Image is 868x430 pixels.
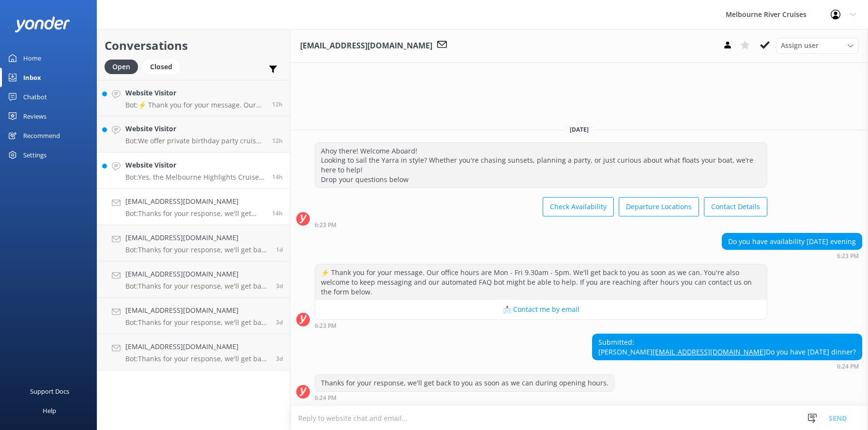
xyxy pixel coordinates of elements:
[837,253,859,259] strong: 6:23 PM
[143,60,180,74] div: Closed
[125,137,265,145] p: Bot: We offer private birthday party cruises for all ages, perfect for celebrating on the Yarra R...
[125,88,265,98] h4: Website Visitor
[276,246,283,254] span: Sep 15 2025 12:47am (UTC +10:00) Australia/Sydney
[97,225,290,261] a: [EMAIL_ADDRESS][DOMAIN_NAME]Bot:Thanks for your response, we'll get back to you as soon as we can...
[315,264,767,300] div: ⚡ Thank you for your message. Our office hours are Mon - Fri 9.30am - 5pm. We'll get back to you ...
[315,375,614,391] div: Thanks for your response, we'll get back to you as soon as we can during opening hours.
[105,61,143,72] a: Open
[23,107,46,126] div: Reviews
[300,40,432,52] h3: [EMAIL_ADDRESS][DOMAIN_NAME]
[315,143,767,187] div: Ahoy there! Welcome Aboard! Looking to sail the Yarra in style? Whether you're chasing sunsets, p...
[97,298,290,334] a: [EMAIL_ADDRESS][DOMAIN_NAME]Bot:Thanks for your response, we'll get back to you as soon as we can...
[97,189,290,225] a: [EMAIL_ADDRESS][DOMAIN_NAME]Bot:Thanks for your response, we'll get back to you as soon as we can...
[653,347,766,356] a: [EMAIL_ADDRESS][DOMAIN_NAME]
[781,40,819,51] span: Assign user
[43,401,56,420] div: Help
[776,38,858,53] div: Assign User
[722,233,862,250] div: Do you have availability [DATE] evening
[272,100,283,108] span: Sep 15 2025 08:34pm (UTC +10:00) Australia/Sydney
[315,222,336,228] strong: 6:23 PM
[272,137,283,145] span: Sep 15 2025 08:14pm (UTC +10:00) Australia/Sydney
[143,61,184,72] a: Closed
[704,197,767,216] button: Contact Details
[125,318,269,327] p: Bot: Thanks for your response, we'll get back to you as soon as we can during opening hours.
[97,261,290,298] a: [EMAIL_ADDRESS][DOMAIN_NAME]Bot:Thanks for your response, we'll get back to you as soon as we can...
[125,305,269,316] h4: [EMAIL_ADDRESS][DOMAIN_NAME]
[315,221,767,228] div: Sep 15 2025 06:23pm (UTC +10:00) Australia/Sydney
[105,60,138,74] div: Open
[315,300,767,319] button: 📩 Contact me by email
[97,116,290,153] a: Website VisitorBot:We offer private birthday party cruises for all ages, perfect for celebrating ...
[564,125,594,134] span: [DATE]
[619,197,699,216] button: Departure Locations
[97,334,290,370] a: [EMAIL_ADDRESS][DOMAIN_NAME]Bot:Thanks for your response, we'll get back to you as soon as we can...
[125,173,265,182] p: Bot: Yes, the Melbourne Highlights Cruise combines the Ports & Docklands Cruise and the Parks & G...
[125,160,265,170] h4: Website Visitor
[315,394,615,401] div: Sep 15 2025 06:24pm (UTC +10:00) Australia/Sydney
[97,80,290,116] a: Website VisitorBot:⚡ Thank you for your message. Our office hours are Mon - Fri 9.30am - 5pm. We'...
[23,68,41,87] div: Inbox
[23,48,41,68] div: Home
[272,209,283,217] span: Sep 15 2025 06:24pm (UTC +10:00) Australia/Sydney
[125,123,265,134] h4: Website Visitor
[105,36,283,55] h2: Conversations
[97,153,290,189] a: Website VisitorBot:Yes, the Melbourne Highlights Cruise combines the Ports & Docklands Cruise and...
[125,196,265,207] h4: [EMAIL_ADDRESS][DOMAIN_NAME]
[125,269,269,279] h4: [EMAIL_ADDRESS][DOMAIN_NAME]
[15,16,70,32] img: yonder-white-logo.png
[276,318,283,326] span: Sep 12 2025 04:37pm (UTC +10:00) Australia/Sydney
[23,145,46,165] div: Settings
[125,209,265,218] p: Bot: Thanks for your response, we'll get back to you as soon as we can during opening hours.
[722,252,862,259] div: Sep 15 2025 06:23pm (UTC +10:00) Australia/Sydney
[23,126,60,145] div: Recommend
[276,354,283,363] span: Sep 12 2025 11:57am (UTC +10:00) Australia/Sydney
[837,364,859,369] strong: 6:24 PM
[276,282,283,290] span: Sep 12 2025 05:14pm (UTC +10:00) Australia/Sydney
[315,322,767,329] div: Sep 15 2025 06:23pm (UTC +10:00) Australia/Sydney
[593,334,862,360] div: Submitted: [PERSON_NAME] Do you have [DATE] dinner?
[272,173,283,181] span: Sep 15 2025 06:55pm (UTC +10:00) Australia/Sydney
[30,382,69,401] div: Support Docs
[23,87,47,107] div: Chatbot
[125,246,269,254] p: Bot: Thanks for your response, we'll get back to you as soon as we can during opening hours.
[315,395,336,401] strong: 6:24 PM
[315,323,336,329] strong: 6:23 PM
[125,282,269,291] p: Bot: Thanks for your response, we'll get back to you as soon as we can during opening hours.
[125,232,269,243] h4: [EMAIL_ADDRESS][DOMAIN_NAME]
[125,341,269,352] h4: [EMAIL_ADDRESS][DOMAIN_NAME]
[543,197,614,216] button: Check Availability
[125,354,269,363] p: Bot: Thanks for your response, we'll get back to you as soon as we can during opening hours.
[125,101,265,109] p: Bot: ⚡ Thank you for your message. Our office hours are Mon - Fri 9.30am - 5pm. We'll get back to...
[592,363,862,369] div: Sep 15 2025 06:24pm (UTC +10:00) Australia/Sydney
